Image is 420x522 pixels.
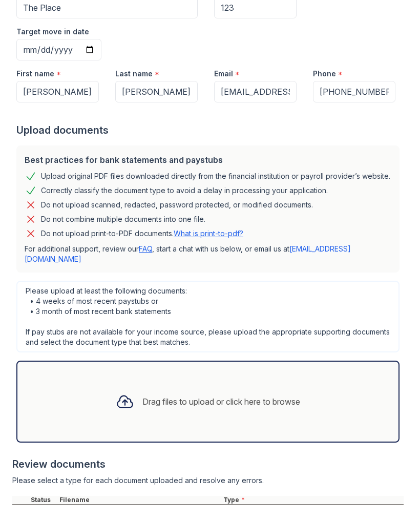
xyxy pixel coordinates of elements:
[16,281,400,352] div: Please upload at least the following documents: • 4 weeks of most recent paystubs or • 3 month of...
[25,244,351,263] a: [EMAIL_ADDRESS][DOMAIN_NAME]
[221,496,404,504] div: Type
[41,213,205,225] div: Do not combine multiple documents into one file.
[139,244,152,253] a: FAQ
[174,229,243,238] a: What is print-to-pdf?
[115,69,153,79] label: Last name
[16,27,89,37] label: Target move in date
[41,170,390,182] div: Upload original PDF files downloaded directly from the financial institution or payroll provider’...
[313,69,336,79] label: Phone
[214,69,233,79] label: Email
[29,496,57,504] div: Status
[16,123,404,137] div: Upload documents
[57,496,221,504] div: Filename
[41,184,328,197] div: Correctly classify the document type to avoid a delay in processing your application.
[25,244,391,264] p: For additional support, review our , start a chat with us below, or email us at
[142,395,300,408] div: Drag files to upload or click here to browse
[41,199,313,211] div: Do not upload scanned, redacted, password protected, or modified documents.
[12,475,404,486] div: Please select a type for each document uploaded and resolve any errors.
[12,457,404,471] div: Review documents
[16,69,54,79] label: First name
[25,154,391,166] div: Best practices for bank statements and paystubs
[41,228,243,239] p: Do not upload print-to-PDF documents.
